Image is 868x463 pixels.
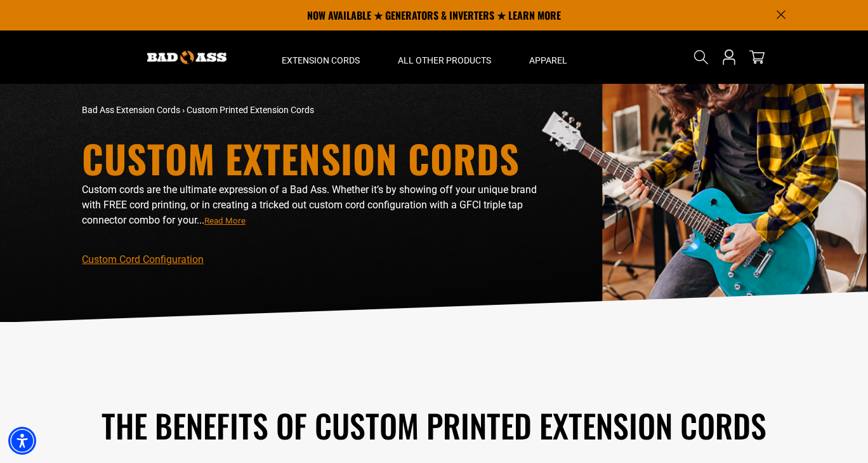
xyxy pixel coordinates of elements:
span: All Other Products [398,55,491,66]
span: Custom Printed Extension Cords [187,105,314,115]
summary: All Other Products [379,30,510,84]
summary: Search [691,47,711,67]
a: Bad Ass Extension Cords [82,105,180,115]
a: cart [747,50,767,65]
span: › [182,105,185,115]
a: Custom Cord Configuration [82,253,204,265]
h1: Custom Extension Cords [82,139,545,177]
span: Extension Cords [282,55,360,66]
nav: breadcrumbs [82,104,545,117]
img: Bad Ass Extension Cords [147,51,227,64]
summary: Apparel [510,30,586,84]
div: Accessibility Menu [8,427,36,455]
summary: Extension Cords [263,30,379,84]
span: Apparel [529,55,567,66]
h2: The Benefits of Custom Printed Extension Cords [82,405,786,446]
span: Read More [204,216,246,225]
p: Custom cords are the ultimate expression of a Bad Ass. Whether it’s by showing off your unique br... [82,182,545,228]
a: Open this option [719,30,739,84]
